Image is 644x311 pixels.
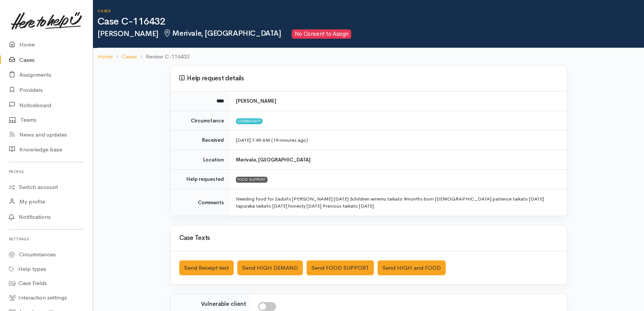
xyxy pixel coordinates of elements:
td: Comments [170,189,230,216]
h6: Profile [9,167,84,177]
span: Community [236,118,263,124]
td: [DATE] 7:49 AM (19 minutes ago) [230,131,567,150]
li: Review C-116432 [137,52,189,61]
h6: Cases [97,9,644,13]
h3: Help request details [179,75,558,82]
td: Circumstance [170,111,230,131]
h2: [PERSON_NAME] [97,29,644,39]
label: Vulnerable client [201,300,246,308]
nav: breadcrumb [93,48,644,65]
span: Merivale, [GEOGRAPHIC_DATA] [163,29,281,38]
b: Merivale, [GEOGRAPHIC_DATA] [236,157,311,163]
div: FOOD SUPPORT [236,177,268,183]
a: Cases [122,52,137,61]
td: Location [170,150,230,170]
button: Send HIGH DEMAND [237,260,303,276]
b: [PERSON_NAME] [236,98,276,104]
h6: Settings [9,234,84,244]
h1: Case C-116432 [97,16,644,27]
button: Send Receipt text [179,260,234,276]
td: Help requested [170,170,230,189]
td: Needing food for 2adults [PERSON_NAME] [DATE] 5children wiremu taikato 9months born [DEMOGRAPHIC_... [230,189,567,216]
a: Home [97,52,113,61]
span: No Consent to Assign [292,29,351,39]
h3: Case Texts [179,235,558,242]
button: Send HIGH and FOOD [378,260,446,276]
button: Send FOOD SUPPORT [307,260,374,276]
td: Received [170,131,230,150]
